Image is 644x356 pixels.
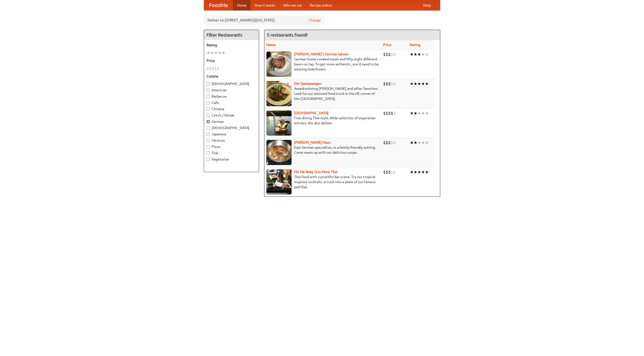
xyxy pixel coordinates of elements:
input: Czech / Slovak [207,114,210,117]
li: ★ [421,110,425,116]
li: $ [388,169,391,175]
img: kohlhaus.jpg [266,140,292,165]
label: Mexican [207,138,256,143]
li: $ [386,110,388,116]
li: ★ [414,110,417,116]
li: ★ [210,50,214,56]
li: ★ [410,110,414,116]
img: esthers.jpg [266,52,292,77]
input: German [207,120,210,123]
a: Help [419,0,435,10]
label: Vegetarian [207,157,256,162]
label: [DEMOGRAPHIC_DATA] [207,81,256,86]
label: German [207,119,256,124]
li: ★ [410,52,414,57]
li: $ [386,140,388,145]
a: FoodMe [204,0,233,10]
input: Pizza [207,145,210,148]
li: ★ [414,140,417,145]
li: ★ [417,169,421,175]
li: ★ [417,140,421,145]
a: Hit Me Baby One More Thai [294,170,338,174]
label: Thai [207,150,256,155]
a: Recipe videos [306,0,336,10]
a: How it works [251,0,279,10]
input: Japanese [207,133,210,136]
label: Chinese [207,106,256,111]
li: $ [383,52,386,57]
li: ★ [417,110,421,116]
li: $ [391,140,393,145]
li: ★ [425,169,429,175]
li: ★ [425,110,429,116]
li: $ [388,81,391,87]
li: $ [393,140,396,145]
li: $ [386,169,388,175]
a: Name [266,43,276,47]
li: ★ [417,52,421,57]
li: ★ [414,169,417,175]
input: American [207,89,210,92]
a: Home [233,0,251,10]
li: ★ [417,81,421,87]
li: $ [388,140,391,145]
b: [GEOGRAPHIC_DATA] [294,111,329,115]
li: $ [388,52,391,57]
li: ★ [222,50,225,56]
a: [PERSON_NAME]'s German Saloon [294,52,348,56]
img: babythai.jpg [266,169,292,194]
img: satay.jpg [266,110,292,136]
a: Price [383,43,391,47]
h5: Cuisine [207,74,256,79]
input: Barbecue [207,95,210,98]
li: ★ [421,81,425,87]
li: ★ [421,52,425,57]
input: Chinese [207,107,210,111]
a: Who we are [279,0,306,10]
input: Vegetarian [207,158,210,161]
li: $ [388,110,391,116]
li: ★ [207,50,210,56]
input: Cafe [207,101,210,104]
li: $ [386,52,388,57]
li: $ [393,110,396,116]
label: Czech / Slovak [207,113,256,118]
li: ★ [218,50,222,56]
li: $ [383,140,386,145]
li: $ [383,169,386,175]
li: $ [393,81,396,87]
a: Der Speisewagen [294,82,321,86]
label: Pizza [207,144,256,149]
li: ★ [425,140,429,145]
li: ★ [425,52,429,57]
li: $ [217,66,219,71]
li: $ [383,81,386,87]
li: ★ [425,81,429,87]
h5: Rating [207,43,256,48]
li: $ [393,52,396,57]
li: $ [386,81,388,87]
input: [DEMOGRAPHIC_DATA] [207,126,210,130]
label: [DEMOGRAPHIC_DATA] [207,125,256,130]
b: [PERSON_NAME] Haus [294,140,330,144]
li: ★ [421,169,425,175]
input: [DEMOGRAPHIC_DATA] [207,82,210,86]
li: ★ [414,81,417,87]
ng-pluralize: 5 restaurants found! [267,32,308,37]
li: $ [391,52,393,57]
label: Cafe [207,100,256,105]
label: American [207,88,256,93]
li: $ [212,66,214,71]
li: ★ [410,169,414,175]
p: Thai food with a youthful bar scene. Try our tropical inspired cocktails, or tuck into a plate of... [266,174,379,189]
label: Barbecue [207,94,256,99]
div: Deliver to: [STREET_ADDRESS][US_STATE] [204,16,325,25]
li: ★ [410,81,414,87]
input: Thai [207,151,210,155]
li: ★ [410,140,414,145]
li: $ [393,169,396,175]
li: ★ [214,50,218,56]
img: speisewagen.jpg [266,81,292,106]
